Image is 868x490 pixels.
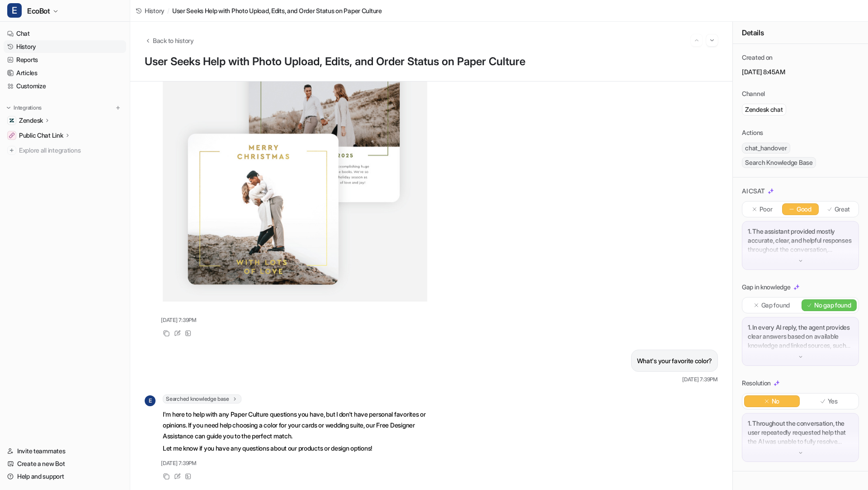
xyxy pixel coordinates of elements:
[742,128,763,137] p: Actions
[797,450,804,456] img: down-arrow
[167,6,170,15] span: /
[759,205,773,214] p: Poor
[693,36,700,44] img: Previous session
[748,419,853,446] p: 1. Throughout the conversation, the user repeatedly requested help that the AI was unable to full...
[161,316,197,324] span: [DATE] 7:39PM
[115,105,121,111] img: menu_add.svg
[742,143,790,154] span: chat_handover
[4,80,126,92] a: Customize
[4,27,126,40] a: Chat
[4,53,126,66] a: Reports
[733,22,868,44] div: Details
[4,470,126,483] a: Help and support
[4,144,126,157] a: Explore all integrations
[4,457,126,470] a: Create a new Bot
[797,205,811,214] p: Good
[163,394,241,404] span: Searched knowledge base
[706,34,718,46] button: Go to next session
[709,36,715,44] img: Next session
[145,36,194,45] button: Back to history
[835,205,850,214] p: Great
[7,146,16,155] img: explore all integrations
[797,354,804,360] img: down-arrow
[136,6,165,15] a: History
[797,258,804,264] img: down-arrow
[742,89,765,98] p: Channel
[761,301,790,310] p: Gap found
[742,67,859,77] p: [DATE] 8:45AM
[14,104,42,111] p: Integrations
[19,116,43,125] p: Zendesk
[748,323,853,350] p: 1. In every AI reply, the agent provides clear answers based on available knowledge and linked so...
[9,133,14,138] img: Public Chat Link
[9,118,14,123] img: Zendesk
[163,15,427,302] p: I think you'll like this card:
[19,131,63,140] p: Public Chat Link
[163,409,427,442] p: I'm here to help with any Paper Culture questions you have, but I don't have personal favorites o...
[828,397,838,406] p: Yes
[745,105,783,114] p: Zendesk chat
[161,459,197,467] span: [DATE] 7:39PM
[682,375,718,384] span: [DATE] 7:39PM
[153,36,194,45] span: Back to history
[4,67,126,79] a: Articles
[748,227,853,254] p: 1. The assistant provided mostly accurate, clear, and helpful responses throughout the conversati...
[742,379,771,388] p: Resolution
[5,105,12,111] img: expand menu
[19,143,123,158] span: Explore all integrations
[163,443,427,454] p: Let me know if you have any questions about our products or design options!
[4,103,44,112] button: Integrations
[145,55,718,68] h1: User Seeks Help with Photo Upload, Edits, and Order Status on Paper Culture
[772,397,779,406] p: No
[742,283,791,292] p: Gap in knowledge
[145,6,165,15] span: History
[145,395,156,406] span: E
[4,40,126,53] a: History
[742,157,816,168] span: Search Knowledge Base
[27,5,50,17] span: EcoBot
[172,6,382,15] span: User Seeks Help with Photo Upload, Edits, and Order Status on Paper Culture
[814,301,851,310] p: No gap found
[637,355,712,366] p: What's your favorite color?
[691,34,703,46] button: Go to previous session
[742,53,773,62] p: Created on
[4,445,126,457] a: Invite teammates
[742,187,765,196] p: AI CSAT
[7,3,22,18] span: E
